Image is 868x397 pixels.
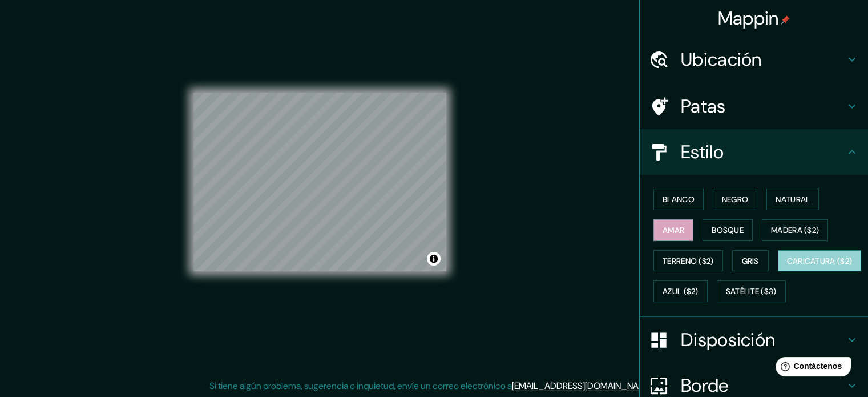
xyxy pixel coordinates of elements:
[663,194,695,204] font: Blanco
[726,287,777,297] font: Satélite ($3)
[663,225,684,235] font: Amar
[778,250,862,272] button: Caricatura ($2)
[681,47,762,71] font: Ubicación
[653,280,708,302] button: Azul ($2)
[762,219,828,241] button: Madera ($2)
[193,93,446,271] canvas: Mapa
[640,129,868,175] div: Estilo
[663,287,699,297] font: Azul ($2)
[427,252,441,266] button: Activar o desactivar atribución
[703,219,753,241] button: Bosque
[653,219,693,241] button: Amar
[653,189,704,210] button: Blanco
[742,256,759,266] font: Gris
[781,15,790,25] img: pin-icon.png
[653,250,723,272] button: Terreno ($2)
[663,256,714,266] font: Terreno ($2)
[681,140,724,164] font: Estilo
[640,37,868,82] div: Ubicación
[732,250,769,272] button: Gris
[718,6,779,30] font: Mappin
[766,352,855,384] iframe: Lanzador de widgets de ayuda
[209,380,512,392] font: Si tiene algún problema, sugerencia o inquietud, envíe un correo electrónico a
[640,317,868,363] div: Disposición
[722,194,749,204] font: Negro
[681,328,775,352] font: Disposición
[717,280,786,302] button: Satélite ($3)
[640,83,868,129] div: Patas
[512,380,653,392] a: [EMAIL_ADDRESS][DOMAIN_NAME]
[771,225,819,235] font: Madera ($2)
[766,189,819,210] button: Natural
[713,189,758,210] button: Negro
[776,194,810,204] font: Natural
[787,256,853,266] font: Caricatura ($2)
[712,225,744,235] font: Bosque
[681,94,726,118] font: Patas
